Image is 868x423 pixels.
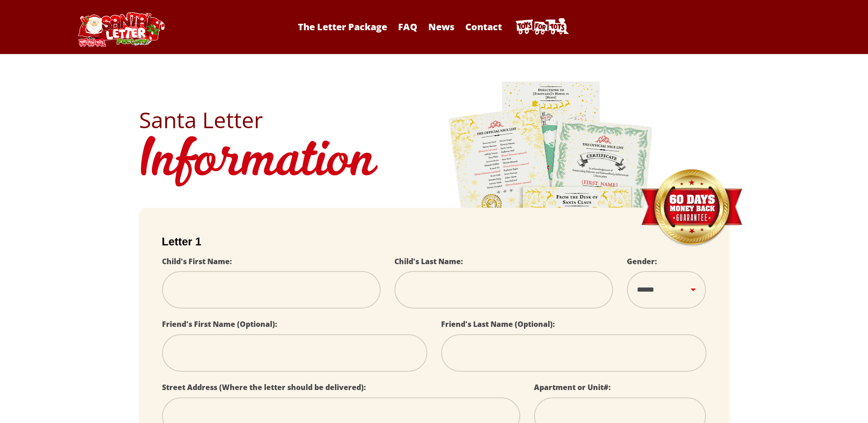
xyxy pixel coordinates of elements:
h2: Santa Letter [139,109,729,131]
label: Child's First Name: [162,256,232,266]
label: Apartment or Unit#: [534,382,611,392]
img: Money Back Guarantee [640,169,743,247]
label: Friend's Last Name (Optional): [441,319,555,329]
a: FAQ [394,21,422,33]
h2: Letter 1 [162,235,706,248]
img: Santa Letter Logo [75,12,167,47]
label: Street Address (Where the letter should be delivered): [162,382,366,392]
a: Contact [461,21,507,33]
label: Friend's First Name (Optional): [162,319,277,329]
label: Child's Last Name: [394,256,463,266]
h1: Information [139,131,729,194]
img: letters.png [448,80,654,336]
a: The Letter Package [293,21,392,33]
a: News [424,21,459,33]
label: Gender: [627,256,657,266]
